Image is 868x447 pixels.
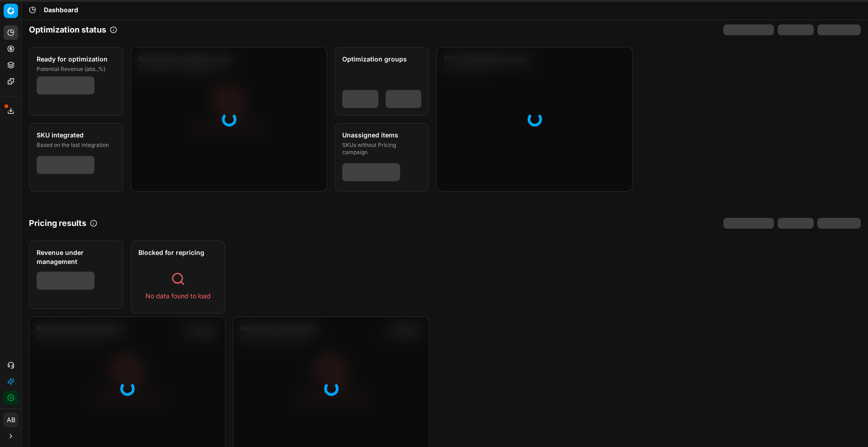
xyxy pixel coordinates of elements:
[37,141,114,149] div: Based on the last integration
[37,66,114,73] div: Potential Revenue (abs.,%)
[44,5,78,14] span: Dashboard
[138,248,216,257] div: Blocked for repricing
[44,5,78,14] nav: breadcrumb
[37,55,114,64] div: Ready for optimization
[342,55,420,64] div: Optimization groups
[37,131,114,140] div: SKU integrated
[342,141,420,156] div: SKUs without Pricing campaign
[29,24,106,36] h2: Optimization status
[37,248,114,266] div: Revenue under management
[4,413,18,427] span: AB
[4,413,18,427] button: AB
[342,131,420,140] div: Unassigned items
[144,292,212,301] div: No data found to load
[29,217,86,230] h2: Pricing results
